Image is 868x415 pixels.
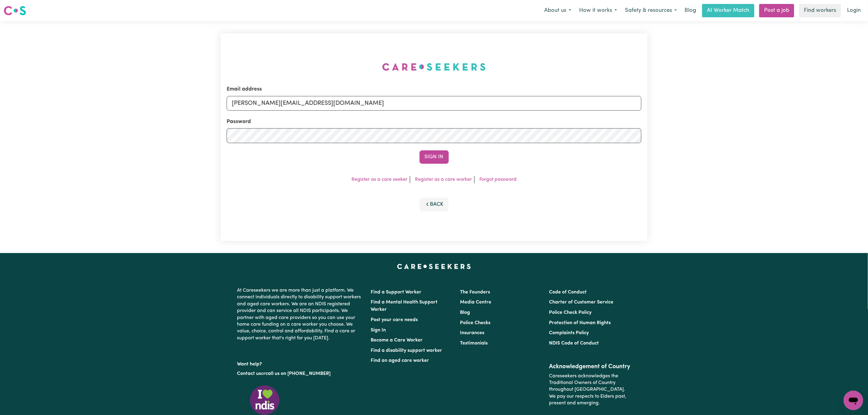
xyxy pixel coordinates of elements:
[799,4,841,17] a: Find workers
[266,371,331,376] a: call us on [PHONE_NUMBER]
[681,4,700,17] a: Blog
[549,341,599,346] a: NDIS Code of Conduct
[549,310,592,315] a: Police Check Policy
[237,285,364,344] p: At Careseekers we are more than just a platform. We connect individuals directly to disability su...
[549,300,613,305] a: Charter of Customer Service
[549,331,589,335] a: Complaints Policy
[420,150,449,164] button: Sign In
[371,348,442,353] a: Find a disability support worker
[371,317,418,322] a: Post your care needs
[227,118,251,126] label: Password
[371,328,386,333] a: Sign In
[4,4,26,18] a: Careseekers logo
[371,300,438,312] a: Find a Mental Health Support Worker
[479,177,516,182] a: Forgot password
[460,341,488,346] a: Testimonials
[237,368,364,379] p: or
[397,264,471,269] a: Careseekers home page
[540,4,575,17] button: About us
[549,290,587,295] a: Code of Conduct
[227,85,262,93] label: Email address
[460,310,470,315] a: Blog
[420,198,449,211] button: Back
[4,5,26,16] img: Careseekers logo
[843,4,864,17] a: Login
[549,370,631,409] p: Careseekers acknowledges the Traditional Owners of Country throughout [GEOGRAPHIC_DATA]. We pay o...
[237,371,261,376] a: Contact us
[460,331,484,335] a: Insurances
[371,358,429,363] a: Find an aged care worker
[549,321,611,325] a: Protection of Human Rights
[702,4,754,17] a: AI Worker Match
[621,4,681,17] button: Safety & resources
[237,358,364,368] p: Want help?
[371,290,422,295] a: Find a Support Worker
[227,96,641,111] input: Email address
[759,4,794,17] a: Post a job
[460,300,491,305] a: Media Centre
[460,321,490,325] a: Police Checks
[460,290,490,295] a: The Founders
[371,338,423,343] a: Become a Care Worker
[575,4,621,17] button: How it works
[415,177,472,182] a: Register as a care worker
[844,391,863,410] iframe: Button to launch messaging window, conversation in progress
[352,177,407,182] a: Register as a care seeker
[549,363,631,370] h2: Acknowledgement of Country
